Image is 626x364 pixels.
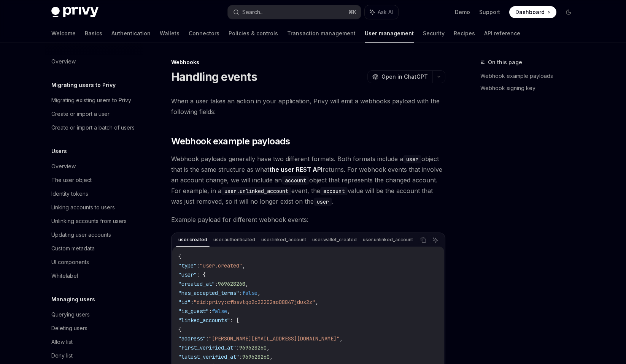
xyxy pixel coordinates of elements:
[160,24,180,43] a: Wallets
[178,344,236,351] span: "first_verified_at"
[418,235,428,245] button: Copy the contents from the code block
[365,5,398,19] button: Ask AI
[479,8,500,16] a: Support
[45,160,143,173] a: Overview
[45,93,143,107] a: Migrating existing users to Privy
[315,299,318,305] span: ,
[242,8,264,17] div: Search...
[45,321,143,335] a: Deleting users
[282,176,309,185] code: account
[361,235,415,244] div: user.unlinked_account
[480,70,581,82] a: Webhook example payloads
[51,57,76,66] div: Overview
[259,235,308,244] div: user.linked_account
[270,353,273,360] span: ,
[454,24,475,43] a: Recipes
[171,96,445,117] span: When a user takes an action in your application, Privy will emit a webhooks payload with the foll...
[45,255,143,269] a: UI components
[239,353,242,360] span: :
[171,59,445,66] div: Webhooks
[242,353,270,360] span: 969628260
[455,8,470,16] a: Demo
[381,73,428,81] span: Open in ChatGPT
[227,308,230,315] span: ,
[403,155,421,163] code: user
[488,58,522,67] span: On this page
[45,335,143,349] a: Allow list
[51,295,95,304] h5: Managing users
[51,109,110,119] div: Create or import a user
[189,24,219,43] a: Connectors
[45,214,143,228] a: Unlinking accounts from users
[51,230,111,239] div: Updating user accounts
[245,280,248,287] span: ,
[51,24,76,43] a: Welcome
[314,198,332,206] code: user
[171,135,290,147] span: Webhook example payloads
[51,324,87,333] div: Deleting users
[200,262,242,269] span: "user.created"
[45,55,143,68] a: Overview
[267,344,270,351] span: ,
[178,317,230,324] span: "linked_accounts"
[51,337,73,347] div: Allow list
[51,351,73,360] div: Deny list
[178,290,239,296] span: "has_accepted_terms"
[229,24,278,43] a: Policies & controls
[212,308,227,315] span: false
[45,121,143,135] a: Create or import a batch of users
[51,162,76,171] div: Overview
[45,201,143,214] a: Linking accounts to users
[269,166,323,174] a: the user REST API
[239,344,267,351] span: 969628260
[206,335,209,342] span: :
[178,335,206,342] span: "address"
[51,147,67,156] h5: Users
[378,8,393,16] span: Ask AI
[178,253,181,260] span: {
[209,335,340,342] span: "[PERSON_NAME][EMAIL_ADDRESS][DOMAIN_NAME]"
[45,228,143,242] a: Updating user accounts
[178,299,191,305] span: "id"
[562,6,575,18] button: Toggle dark mode
[51,271,78,280] div: Whitelabel
[178,271,197,278] span: "user"
[509,6,556,18] a: Dashboard
[45,308,143,321] a: Querying users
[51,244,95,253] div: Custom metadata
[340,335,343,342] span: ,
[51,258,89,267] div: UI components
[45,107,143,121] a: Create or import a user
[51,203,115,212] div: Linking accounts to users
[431,235,440,245] button: Ask AI
[178,280,215,287] span: "created_at"
[242,262,245,269] span: ,
[197,271,206,278] span: : {
[348,9,356,15] span: ⌘ K
[51,176,92,185] div: The user object
[45,242,143,255] a: Custom metadata
[178,308,209,315] span: "is_guest"
[242,290,257,296] span: false
[191,299,194,305] span: :
[178,262,197,269] span: "type"
[45,349,143,362] a: Deny list
[178,353,239,360] span: "latest_verified_at"
[287,24,356,43] a: Transaction management
[51,96,131,105] div: Migrating existing users to Privy
[51,310,90,319] div: Querying users
[171,70,257,84] h1: Handling events
[176,235,210,244] div: user.created
[218,280,245,287] span: 969628260
[320,187,348,195] code: account
[257,290,261,296] span: ,
[515,8,545,16] span: Dashboard
[171,154,445,207] span: Webhook payloads generally have two different formats. Both formats include a object that is the ...
[215,280,218,287] span: :
[51,81,116,90] h5: Migrating users to Privy
[171,214,445,225] span: Example payload for different webhook events:
[211,235,257,244] div: user.authenticated
[209,308,212,315] span: :
[178,326,181,333] span: {
[51,189,88,198] div: Identity tokens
